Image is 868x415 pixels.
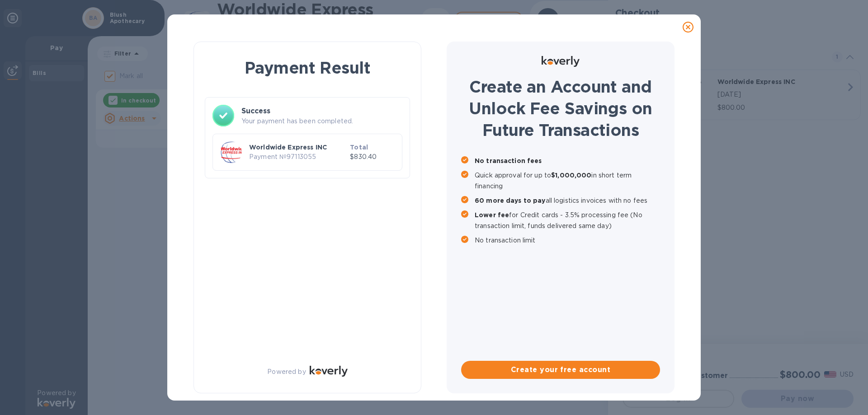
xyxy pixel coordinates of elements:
[461,361,660,379] button: Create your free account
[267,367,306,377] p: Powered by
[350,152,395,162] p: $830.40
[475,195,660,206] p: all logistics invoices with no fees
[551,172,591,179] b: $1,000,000
[350,144,368,151] b: Total
[468,364,653,375] span: Create your free account
[475,210,660,231] p: for Credit cards - 3.5% processing fee (No transaction limit, funds delivered same day)
[310,366,348,377] img: Logo
[241,117,402,126] p: Your payment has been completed.
[208,56,406,79] h1: Payment Result
[542,56,580,67] img: Logo
[475,157,542,164] b: No transaction fees
[475,170,660,191] p: Quick approval for up to in short term financing
[241,106,402,117] h3: Success
[249,143,346,152] p: Worldwide Express INC
[475,211,509,219] b: Lower fee
[461,76,660,141] h1: Create an Account and Unlock Fee Savings on Future Transactions
[475,235,660,246] p: No transaction limit
[249,152,346,162] p: Payment № 97113055
[475,197,546,204] b: 60 more days to pay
